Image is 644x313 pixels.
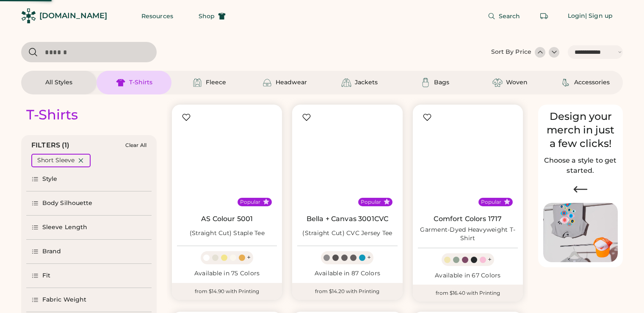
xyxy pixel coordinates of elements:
[536,8,553,25] button: Retrieve an order
[292,283,402,300] div: from $14.20 with Printing
[361,199,381,205] div: Popular
[42,199,93,208] div: Body Silhouette
[384,199,390,205] button: Popular Style
[585,12,613,20] div: | Sign up
[31,140,70,150] div: FILTERS (1)
[190,229,265,238] div: (Straight Cut) Staple Tee
[262,78,272,88] img: Headwear Icon
[418,226,518,243] div: Garment-Dyed Heavyweight T-Shirt
[192,78,202,88] img: Fleece Icon
[297,269,397,278] div: Available in 87 Colors
[478,8,531,25] button: Search
[42,175,58,183] div: Style
[263,199,269,205] button: Popular Style
[42,271,50,280] div: Fit
[413,285,523,302] div: from $16.40 with Printing
[39,11,107,21] div: [DOMAIN_NAME]
[506,78,528,87] div: Woven
[116,78,126,88] img: T-Shirts Icon
[302,229,392,238] div: (Straight Cut) CVC Jersey Tee
[543,203,618,263] img: Image of Lisa Congdon Eye Print on T-Shirt and Hat
[420,78,431,88] img: Bags Icon
[131,8,183,25] button: Resources
[488,255,492,264] div: +
[240,199,260,205] div: Popular
[481,199,501,205] div: Popular
[568,12,586,20] div: Login
[42,247,61,256] div: Brand
[561,78,571,88] img: Accessories Icon
[492,78,503,88] img: Woven Icon
[45,78,72,87] div: All Styles
[434,215,502,223] a: Comfort Colors 1717
[341,78,351,88] img: Jackets Icon
[504,199,510,205] button: Popular Style
[367,253,371,262] div: +
[26,106,78,123] div: T-Shirts
[206,78,226,87] div: Fleece
[418,110,518,210] img: Comfort Colors 1717 Garment-Dyed Heavyweight T-Shirt
[125,142,146,148] div: Clear All
[177,269,277,278] div: Available in 75 Colors
[42,223,87,232] div: Sleeve Length
[276,78,307,87] div: Headwear
[491,48,531,56] div: Sort By Price
[172,283,282,300] div: from $14.90 with Printing
[188,8,236,25] button: Shop
[129,78,152,87] div: T-Shirts
[434,78,449,87] div: Bags
[177,110,277,210] img: AS Colour 5001 (Straight Cut) Staple Tee
[201,215,253,223] a: AS Colour 5001
[199,13,215,19] span: Shop
[499,13,520,19] span: Search
[307,215,388,223] a: Bella + Canvas 3001CVC
[543,110,618,150] div: Design your merch in just a few clicks!
[355,78,378,87] div: Jackets
[37,156,75,165] div: Short Sleeve
[42,296,86,304] div: Fabric Weight
[21,8,36,23] img: Rendered Logo - Screens
[543,155,618,176] h2: Choose a style to get started.
[574,78,610,87] div: Accessories
[297,110,397,210] img: BELLA + CANVAS 3001CVC (Straight Cut) CVC Jersey Tee
[418,271,518,280] div: Available in 67 Colors
[247,253,251,262] div: +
